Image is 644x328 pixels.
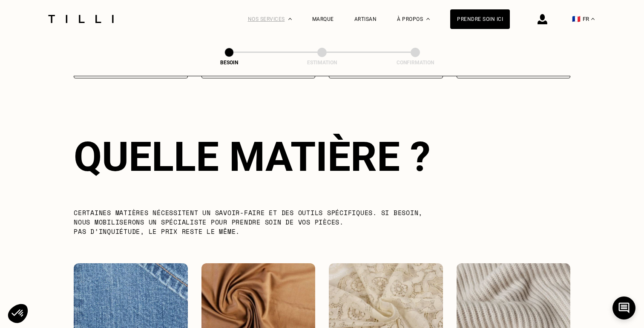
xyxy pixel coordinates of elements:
[591,18,595,20] img: menu déroulant
[187,60,272,66] div: Besoin
[312,16,334,22] a: Marque
[426,18,430,20] img: Menu déroulant à propos
[45,15,117,23] img: Logo du service de couturière Tilli
[373,60,458,66] div: Confirmation
[354,16,377,22] a: Artisan
[279,60,365,66] div: Estimation
[572,15,581,23] span: 🇫🇷
[538,14,547,24] img: icône connexion
[288,18,292,20] img: Menu déroulant
[450,9,510,29] a: Prendre soin ici
[74,208,440,236] p: Certaines matières nécessitent un savoir-faire et des outils spécifiques. Si besoin, nous mobilis...
[74,133,570,181] div: Quelle matière ?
